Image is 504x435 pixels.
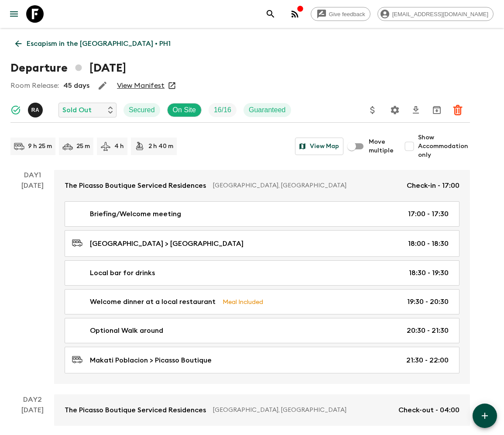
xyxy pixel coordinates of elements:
[249,105,286,115] p: Guaranteed
[63,80,89,91] p: 45 days
[213,406,391,414] p: [GEOGRAPHIC_DATA], [GEOGRAPHIC_DATA]
[407,180,459,191] p: Check-in - 17:00
[5,5,23,23] button: menu
[377,7,494,21] div: [EMAIL_ADDRESS][DOMAIN_NAME]
[90,209,181,219] p: Briefing/Welcome meeting
[10,80,59,91] p: Room Release:
[65,289,459,314] a: Welcome dinner at a local restaurantMeal Included19:30 - 20:30
[407,101,425,119] button: Download CSV
[62,105,92,115] p: Sold Out
[54,394,470,426] a: The Picasso Boutique Serviced Residences[GEOGRAPHIC_DATA], [GEOGRAPHIC_DATA]Check-out - 04:00
[214,105,231,115] p: 16 / 16
[65,201,459,227] a: Briefing/Welcome meeting17:00 - 17:30
[418,133,470,159] span: Show Accommodation only
[213,181,400,190] p: [GEOGRAPHIC_DATA], [GEOGRAPHIC_DATA]
[407,325,449,336] p: 20:30 - 21:30
[409,268,449,278] p: 18:30 - 19:30
[428,101,446,119] button: Archive (Completed, Cancelled or Unsynced Departures only)
[10,35,175,52] a: Escapism in the [GEOGRAPHIC_DATA] • PH1
[27,38,171,49] p: Escapism in the [GEOGRAPHIC_DATA] • PH1
[148,142,173,151] p: 2 h 40 m
[324,11,370,17] span: Give feedback
[21,180,44,384] div: [DATE]
[449,101,466,119] button: Delete
[173,105,196,115] p: On Site
[386,101,404,119] button: Settings
[28,105,45,112] span: Rupert Andres
[398,405,459,415] p: Check-out - 04:00
[90,238,243,249] p: [GEOGRAPHIC_DATA] > [GEOGRAPHIC_DATA]
[54,170,470,201] a: The Picasso Boutique Serviced Residences[GEOGRAPHIC_DATA], [GEOGRAPHIC_DATA]Check-in - 17:00
[223,297,263,307] p: Meal Included
[10,59,126,77] h1: Departure [DATE]
[407,297,449,307] p: 19:30 - 20:30
[369,138,394,155] span: Move multiple
[364,101,381,119] button: Update Price, Early Bird Discount and Costs
[10,394,54,405] p: Day 2
[65,230,459,257] a: [GEOGRAPHIC_DATA] > [GEOGRAPHIC_DATA]18:00 - 18:30
[10,170,54,180] p: Day 1
[117,81,165,90] a: View Manifest
[167,103,202,117] div: On Site
[65,347,459,373] a: Makati Poblacion > Picasso Boutique21:30 - 22:00
[28,142,52,151] p: 9 h 25 m
[408,209,449,219] p: 17:00 - 17:30
[295,138,343,155] button: View Map
[65,405,206,415] p: The Picasso Boutique Serviced Residences
[65,318,459,343] a: Optional Walk around20:30 - 21:30
[129,105,155,115] p: Secured
[90,268,155,278] p: Local bar for drinks
[408,238,449,249] p: 18:00 - 18:30
[10,105,21,115] svg: Synced Successfully
[406,355,449,366] p: 21:30 - 22:00
[90,355,212,366] p: Makati Poblacion > Picasso Boutique
[31,107,40,114] p: R A
[387,11,493,17] span: [EMAIL_ADDRESS][DOMAIN_NAME]
[114,142,124,151] p: 4 h
[311,7,370,21] a: Give feedback
[123,103,160,117] div: Secured
[262,5,279,23] button: search adventures
[28,103,45,117] button: RA
[209,103,237,117] div: Trip Fill
[76,142,90,151] p: 25 m
[90,297,216,307] p: Welcome dinner at a local restaurant
[65,260,459,286] a: Local bar for drinks18:30 - 19:30
[65,180,206,191] p: The Picasso Boutique Serviced Residences
[90,325,163,336] p: Optional Walk around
